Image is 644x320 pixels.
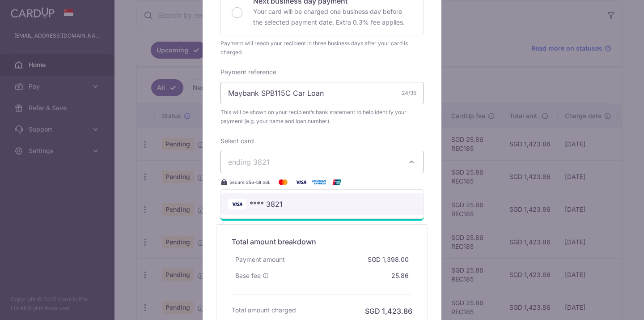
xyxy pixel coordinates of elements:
img: Visa [292,177,310,188]
div: 25.86 [388,268,412,284]
img: Mastercard [274,177,292,188]
img: UnionPay [328,177,346,188]
div: SGD 1,398.00 [364,252,412,268]
h6: Total amount charged [232,306,296,315]
div: Payment will reach your recipient in three business days after your card is charged. [220,39,424,57]
span: Secure 256-bit SSL [229,179,271,186]
label: Select card [220,137,254,145]
img: American Express [310,177,328,188]
img: Bank Card [228,199,246,209]
span: ending 3821 [228,158,270,166]
div: Payment amount [232,252,288,268]
span: Base fee [235,271,261,280]
span: This will be shown on your recipient’s bank statement to help identify your payment (e.g. your na... [220,108,424,126]
p: Your card will be charged one business day before the selected payment date. Extra 0.3% fee applies. [253,6,412,28]
h6: SGD 1,423.86 [365,306,412,316]
h5: Total amount breakdown [232,236,412,247]
div: 24/35 [402,89,416,98]
label: Payment reference [220,68,276,77]
button: ending 3821 [220,151,424,173]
